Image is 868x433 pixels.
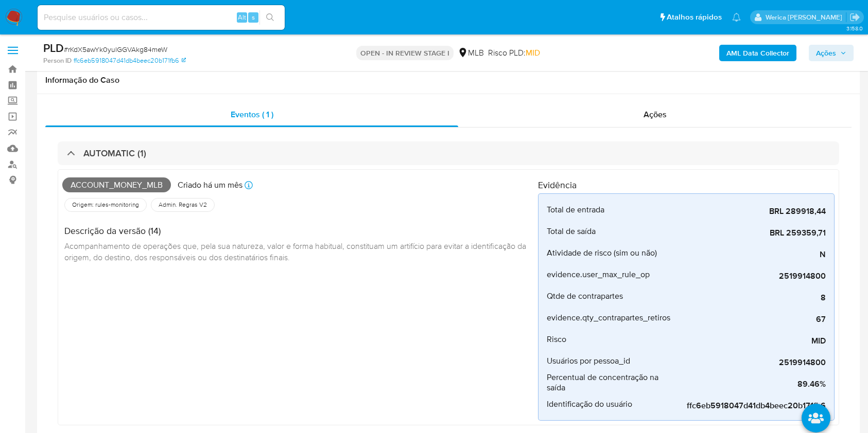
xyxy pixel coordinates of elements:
[252,12,255,22] span: s
[62,177,171,193] span: Account_money_mlb
[71,201,140,209] span: Origem: rules-monitoring
[158,201,208,209] span: Admin. Regras V2
[43,56,72,65] b: Person ID
[526,47,540,59] span: MID
[231,109,273,120] span: Eventos ( 1 )
[732,13,741,22] a: Notificações
[816,45,836,61] span: Ações
[644,109,667,120] span: Ações
[64,44,167,55] span: # rKdX5awYk0yulGGVAkg84meW
[259,10,281,25] button: search-icon
[238,12,246,22] span: Alt
[766,12,846,22] p: werica.jgaldencio@mercadolivre.com
[178,179,242,191] p: Criado há um mês
[83,148,146,159] h3: AUTOMATIC (1)
[43,40,64,56] b: PLD
[64,240,528,263] span: Acompanhamento de operações que, pela sua natureza, valor e forma habitual, constituam um artifíc...
[458,47,484,59] div: MLB
[488,47,540,59] span: Risco PLD:
[849,12,860,23] a: Sair
[45,75,852,85] h1: Informação do Caso
[667,12,722,23] span: Atalhos rápidos
[719,45,796,61] button: AML Data Collector
[64,225,530,237] h4: Descrição da versão (14)
[38,11,285,24] input: Pesquise usuários ou casos...
[58,141,839,165] div: AUTOMATIC (1)
[809,45,854,61] button: Ações
[356,46,454,60] p: OPEN - IN REVIEW STAGE I
[726,45,789,61] b: AML Data Collector
[74,56,186,65] a: ffc6eb5918047d41db4beec20b171fb6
